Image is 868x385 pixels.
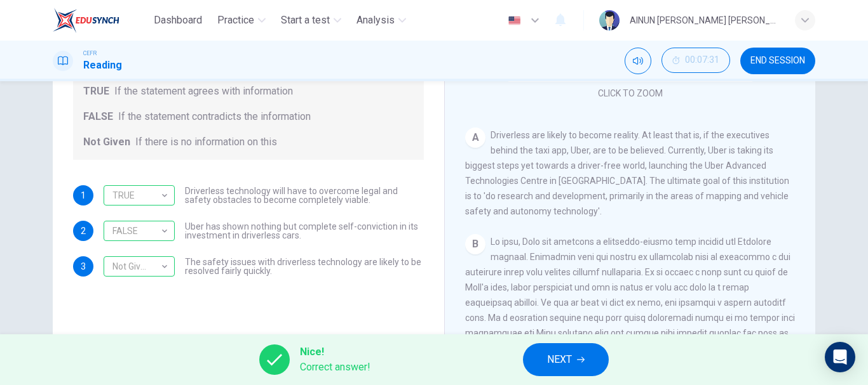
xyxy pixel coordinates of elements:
span: FALSE [83,109,113,124]
span: The safety issues with driverless technology are likely to be resolved fairly quickly. [185,258,424,275]
span: NEXT [547,351,572,369]
span: TRUE [83,84,109,99]
img: EduSynch logo [53,8,119,33]
span: END SESSION [750,56,805,66]
span: 1 [81,191,86,200]
button: Dashboard [149,9,207,32]
div: Not Given [104,249,170,285]
span: Nice! [300,344,370,360]
span: Start a test [281,13,330,28]
span: 3 [81,262,86,271]
img: en [506,16,522,25]
div: TRUE [104,178,170,214]
span: Practice [217,13,254,28]
span: Driverless technology will have to overcome legal and safety obstacles to become completely viable. [185,186,424,204]
div: FALSE [104,213,170,249]
span: If there is no information on this [135,134,277,150]
button: Practice [212,9,271,32]
button: END SESSION [740,48,815,74]
button: Start a test [276,9,346,32]
span: 00:07:31 [685,55,719,65]
h1: Reading [83,58,122,73]
div: A [465,127,485,148]
span: If the statement agrees with information [114,84,293,99]
button: NEXT [523,343,609,376]
div: Mute [625,48,651,74]
span: Driverless are likely to become reality. At least that is, if the executives behind the taxi app,... [465,130,789,216]
span: 2 [81,226,86,235]
span: Not Given [83,134,130,150]
span: Analysis [356,13,395,28]
button: 00:07:31 [661,48,730,73]
span: If the statement contradicts the information [118,109,311,124]
div: Open Intercom Messenger [825,342,855,372]
a: EduSynch logo [53,8,149,33]
div: AINUN [PERSON_NAME] [PERSON_NAME] [630,13,780,28]
div: B [465,234,485,254]
div: Hide [661,48,730,74]
span: Dashboard [154,13,202,28]
span: Correct answer! [300,360,370,375]
button: Analysis [351,9,411,32]
img: Profile picture [599,10,620,30]
span: Uber has shown nothing but complete self-conviction in its investment in driverless cars. [185,222,424,240]
span: CEFR [83,49,97,58]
